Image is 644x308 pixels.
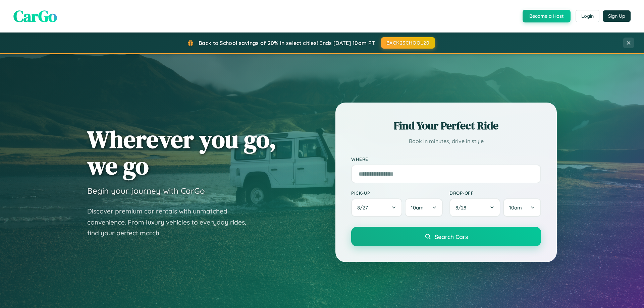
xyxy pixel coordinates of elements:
button: Search Cars [351,227,541,246]
label: Where [351,156,541,162]
button: Become a Host [523,10,571,22]
button: 10am [503,198,541,217]
span: 8 / 28 [455,204,470,211]
button: 8/28 [449,198,500,217]
button: Sign Up [603,10,631,22]
p: Book in minutes, drive in style [351,136,541,146]
label: Drop-off [449,190,541,196]
button: 8/27 [351,198,402,217]
p: Discover premium car rentals with unmatched convenience. From luxury vehicles to everyday rides, ... [87,206,255,239]
span: Search Cars [435,233,468,240]
button: BACK2SCHOOL20 [381,37,435,49]
span: 10am [509,204,522,211]
h2: Find Your Perfect Ride [351,118,541,133]
button: 10am [405,198,443,217]
span: Back to School savings of 20% in select cities! Ends [DATE] 10am PT. [199,40,376,46]
h1: Wherever you go, we go [87,126,276,179]
span: 10am [411,204,424,211]
span: 8 / 27 [357,204,371,211]
button: Login [576,10,599,22]
label: Pick-up [351,190,443,196]
span: CarGo [13,5,57,27]
h3: Begin your journey with CarGo [87,186,205,196]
